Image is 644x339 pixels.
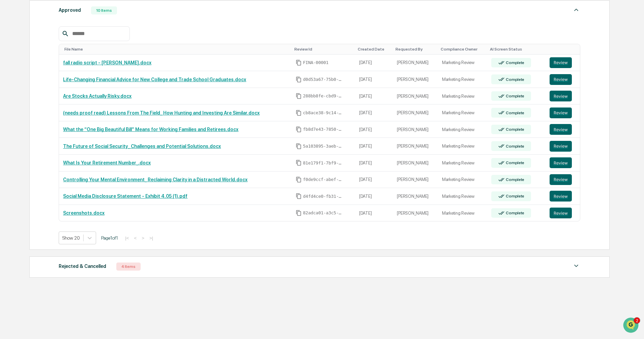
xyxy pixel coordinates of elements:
[550,141,572,152] button: Review
[147,235,155,241] button: >|
[296,93,302,99] span: Copy Id
[393,121,438,138] td: [PERSON_NAME]
[550,91,576,101] a: Review
[49,138,54,144] div: 🗄️
[7,52,19,64] img: 1746055101610-c473b297-6a78-478c-a979-82029cc54cd1
[56,92,58,97] span: •
[504,60,524,65] div: Complete
[550,107,576,118] a: Review
[438,155,487,172] td: Marketing Review
[438,104,487,121] td: Marketing Review
[115,54,123,62] button: Start new chat
[550,74,576,85] a: Review
[7,138,12,144] div: 🖐️
[21,92,55,97] span: [PERSON_NAME]
[56,138,84,145] span: Attestations
[296,76,302,83] span: Copy Id
[7,85,18,96] img: Jack Rasmussen
[438,121,487,138] td: Marketing Review
[438,71,487,88] td: Marketing Review
[13,151,42,157] span: Data Lookup
[355,104,393,121] td: [DATE]
[303,110,344,116] span: cb8ace38-9c14-4e75-94ed-eb31ca8d0ab6
[13,92,19,97] img: 1746055101610-c473b297-6a78-478c-a979-82029cc54cd1
[355,205,393,221] td: [DATE]
[30,52,111,58] div: Start new chat
[303,93,344,99] span: 288bb8fe-cbd9-4373-bded-662066e44950
[63,60,151,65] a: fall radio script - [PERSON_NAME].docx
[303,60,329,65] span: FINA-00001
[303,210,344,216] span: 82adca01-a3c5-457e-9c4d-f4e02699d22e
[63,110,260,116] a: (needs proof read) Lessons From The Field_ How Hunting and Investing Are Similar.docx
[622,317,641,335] iframe: Open customer support
[132,235,139,241] button: <
[504,194,524,198] div: Complete
[64,47,289,52] div: Toggle SortBy
[14,52,26,64] img: 8933085812038_c878075ebb4cc5468115_72.jpg
[550,157,576,168] a: Review
[393,104,438,121] td: [PERSON_NAME]
[140,235,146,241] button: >
[303,160,344,166] span: 81e179f1-7bf9-4cf7-aaa3-45e66dacd371
[393,55,438,71] td: [PERSON_NAME]
[7,151,12,157] div: 🔎
[294,47,353,52] div: Toggle SortBy
[550,57,572,68] button: Review
[393,138,438,155] td: [PERSON_NAME]
[550,107,572,118] button: Review
[550,174,576,185] a: Review
[63,77,246,82] a: Life-Changing Financial Advice for New College and Trade School Graduates.docx
[46,135,86,147] a: 🗄️Attestations
[393,188,438,205] td: [PERSON_NAME]
[504,94,524,98] div: Complete
[550,157,572,168] button: Review
[56,110,58,115] span: •
[303,144,344,149] span: 5a103895-3aeb-40fb-81b1-f5685fbe3156
[67,167,82,172] span: Pylon
[438,172,487,188] td: Marketing Review
[355,155,393,172] td: [DATE]
[396,47,435,52] div: Toggle SortBy
[123,235,131,241] button: |<
[296,126,302,132] span: Copy Id
[355,88,393,105] td: [DATE]
[59,6,81,14] div: Approved
[4,148,45,160] a: 🔎Data Lookup
[91,6,117,14] div: 10 Items
[393,155,438,172] td: [PERSON_NAME]
[438,205,487,221] td: Marketing Review
[355,172,393,188] td: [DATE]
[441,47,485,52] div: Toggle SortBy
[21,110,55,115] span: [PERSON_NAME]
[105,73,123,82] button: See all
[550,124,576,135] a: Review
[550,191,572,202] button: Review
[504,144,524,149] div: Complete
[550,91,572,101] button: Review
[7,103,18,114] img: Jack Rasmussen
[438,138,487,155] td: Marketing Review
[7,14,123,25] p: How can we help?
[572,6,580,14] img: caret
[504,77,524,82] div: Complete
[296,110,302,116] span: Copy Id
[355,71,393,88] td: [DATE]
[438,88,487,105] td: Marketing Review
[296,143,302,149] span: Copy Id
[550,74,572,85] button: Review
[504,160,524,165] div: Complete
[550,208,576,218] a: Review
[504,127,524,132] div: Complete
[296,160,302,166] span: Copy Id
[550,208,572,218] button: Review
[63,144,221,149] a: The Future of Social Security_ Challenges and Potential Solutions.docx
[63,193,187,199] a: Social Media Disclosure Statement - Exhibit 4.05 (1).pdf
[296,210,302,216] span: Copy Id
[393,172,438,188] td: [PERSON_NAME]
[48,167,82,172] a: Powered byPylon
[296,60,302,66] span: Copy Id
[303,177,344,182] span: f0de9ccf-abef-44fa-80af-e0a754caec51
[296,177,302,183] span: Copy Id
